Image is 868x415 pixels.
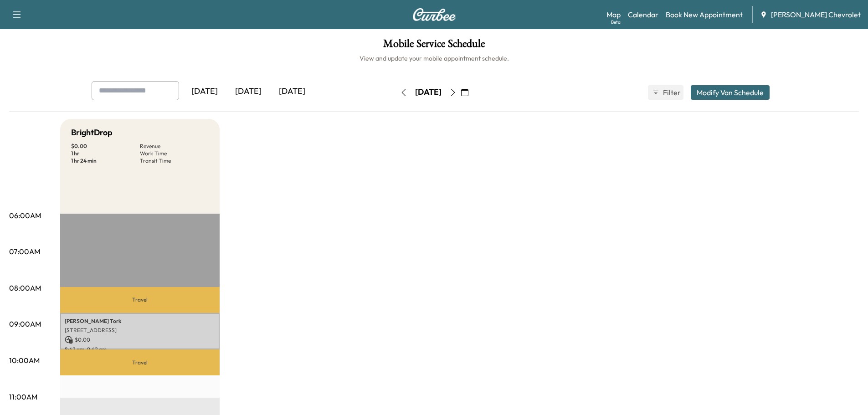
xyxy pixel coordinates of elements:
[611,19,621,26] div: Beta
[412,8,456,21] img: Curbee Logo
[628,9,658,20] a: Calendar
[771,9,861,20] span: [PERSON_NAME] Chevrolet
[415,87,442,98] div: [DATE]
[9,391,37,402] p: 11:00AM
[663,87,679,98] span: Filter
[606,9,621,20] a: MapBeta
[226,81,270,102] div: [DATE]
[71,126,113,139] h5: BrightDrop
[9,282,41,293] p: 08:00AM
[270,81,314,102] div: [DATE]
[65,346,215,353] p: 8:42 am - 9:42 am
[65,318,215,325] p: [PERSON_NAME] Tork
[648,85,683,100] button: Filter
[65,336,215,344] p: $ 0.00
[9,210,41,221] p: 06:00AM
[71,150,140,157] p: 1 hr
[60,349,220,375] p: Travel
[666,9,743,20] a: Book New Appointment
[691,85,770,100] button: Modify Van Schedule
[60,287,220,313] p: Travel
[9,318,41,329] p: 09:00AM
[71,157,140,164] p: 1 hr 24 min
[9,355,40,366] p: 10:00AM
[183,81,226,102] div: [DATE]
[9,38,859,54] h1: Mobile Service Schedule
[140,157,209,164] p: Transit Time
[140,143,209,150] p: Revenue
[71,143,140,150] p: $ 0.00
[65,327,215,334] p: [STREET_ADDRESS]
[140,150,209,157] p: Work Time
[9,54,859,63] h6: View and update your mobile appointment schedule.
[9,246,40,257] p: 07:00AM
